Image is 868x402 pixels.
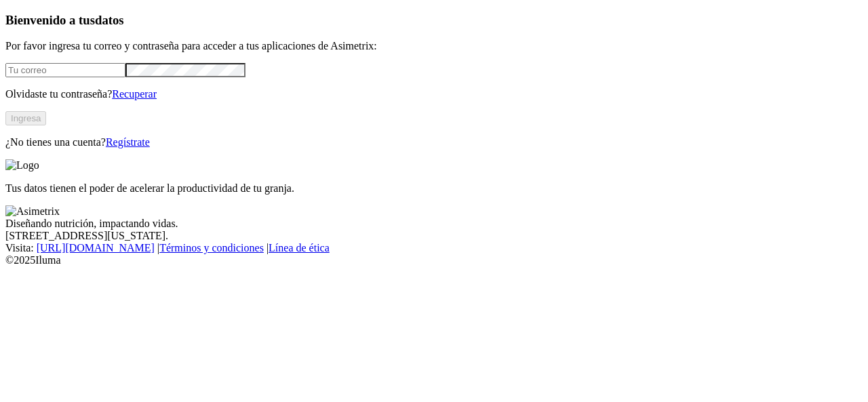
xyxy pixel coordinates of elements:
[5,63,125,77] input: Tu correo
[5,218,863,230] div: Diseñando nutrición, impactando vidas.
[5,182,863,195] p: Tus datos tienen el poder de acelerar la productividad de tu granja.
[5,159,39,172] img: Logo
[5,111,46,125] button: Ingresa
[5,230,863,242] div: [STREET_ADDRESS][US_STATE].
[112,88,157,100] a: Recuperar
[37,242,155,254] a: [URL][DOMAIN_NAME]
[5,242,863,254] div: Visita : | |
[106,136,150,148] a: Regístrate
[5,13,863,28] h3: Bienvenido a tus
[5,136,863,148] p: ¿No tienes una cuenta?
[95,13,124,27] span: datos
[5,254,863,266] div: © 2025 Iluma
[5,40,863,52] p: Por favor ingresa tu correo y contraseña para acceder a tus aplicaciones de Asimetrix:
[5,88,863,100] p: Olvidaste tu contraseña?
[5,205,60,218] img: Asimetrix
[159,242,264,254] a: Términos y condiciones
[269,242,330,254] a: Línea de ética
